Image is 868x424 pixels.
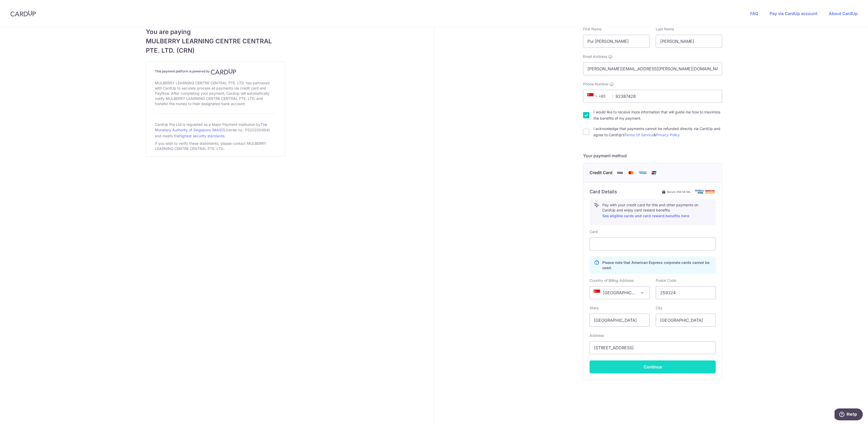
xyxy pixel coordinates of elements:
a: About CardUp [829,11,858,16]
a: FAQ [750,11,758,16]
label: I would like to receive more information that will guide me how to maximize the benefits of my pa... [593,109,722,121]
img: CardUp [10,10,36,17]
img: card secure [695,189,716,194]
input: Last name [656,35,722,48]
label: Card [590,229,598,234]
div: If you wish to verify these statements, please contact MULBERRY LEARNING CENTRE CENTRAL PTE. LTD.. [155,140,276,152]
img: Union Pay [649,169,659,176]
a: highest security standards [179,134,224,138]
a: Terms Of Service [624,133,654,137]
a: See eligible cards and card reward benefits here [602,214,689,218]
img: Mastercard [626,169,636,176]
img: CardUp [211,69,236,75]
label: State [590,305,599,311]
label: Address [590,333,604,338]
p: Pay with your credit card for this and other payments on CardUp and enjoy card reward benefits. [602,202,711,219]
img: American Express [637,169,648,176]
input: Email address [583,62,722,75]
img: Visa [614,169,625,176]
h6: Card Details [590,189,617,195]
span: MULBERRY LEARNING CENTRE CENTRAL PTE. LTD. (CRN) [146,37,285,55]
h4: This payment platform is powered by [155,69,276,75]
span: Singapore [590,286,650,299]
iframe: Secure card payment input frame [594,241,711,247]
a: Pay via CardUp account [770,11,817,16]
label: First Name [583,26,602,32]
span: Credit Card [590,169,612,176]
label: Country of Billing Address [590,278,634,283]
p: Please note that American Express corporate cards cannot be used. [602,260,711,270]
label: Postal Code [656,278,676,283]
span: Singapore [590,286,649,299]
span: Secure 256-bit SSL [667,190,691,194]
input: Example 123456 [656,286,716,299]
div: CardUp Pte Ltd is regulated as a Major Payment Institution by (License no.: PS20200484) and meets... [155,120,276,140]
a: Privacy Policy [656,133,680,137]
span: Email Address [583,54,607,59]
label: I acknowledge that payments cannot be refunded directly via CardUp and agree to CardUp’s & [593,126,722,138]
span: +65 [587,93,600,99]
input: First name [583,35,650,48]
button: Continue [590,360,716,373]
span: +65 [586,93,609,99]
span: Phone Number [583,81,609,87]
span: You are paying [146,27,285,37]
label: City [656,305,662,311]
label: Last Name [656,26,674,32]
h5: Your payment method [583,153,722,159]
iframe: Opens a widget where you can find more information [835,408,863,421]
div: MULBERRY LEARNING CENTRE CENTRAL PTE. LTD. has partnered with CardUp to securely process all paym... [155,79,276,107]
